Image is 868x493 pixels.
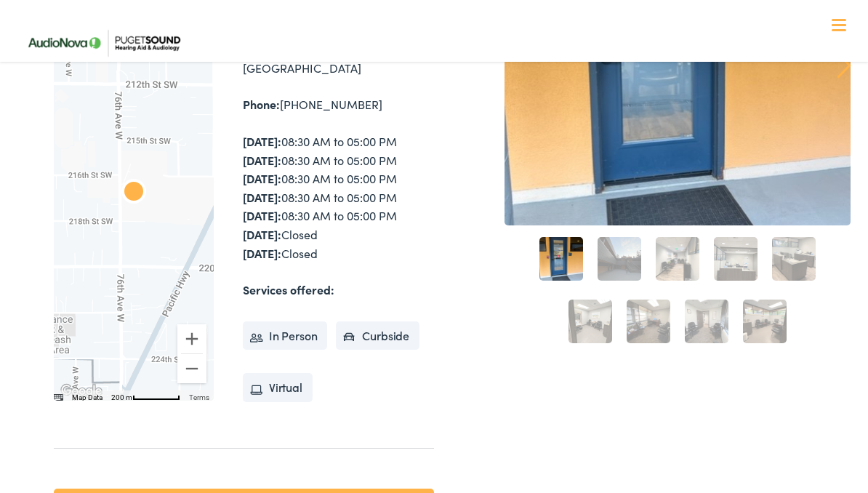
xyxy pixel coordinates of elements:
strong: [DATE]: [243,152,281,168]
strong: [DATE]: [243,207,281,223]
strong: Services offered: [243,281,334,297]
li: Virtual [243,373,313,402]
strong: [DATE]: [243,170,281,186]
div: AudioNova [116,176,151,211]
a: 2 [598,237,641,281]
button: Zoom in [177,324,206,353]
button: Map Scale: 200 m per 62 pixels [107,390,185,401]
button: Keyboard shortcuts [52,393,63,403]
a: 3 [656,237,699,281]
strong: Phone: [243,96,280,112]
span: 200 m [111,393,132,401]
a: 5 [772,237,816,281]
a: 6 [568,300,612,343]
a: Next [837,52,851,79]
a: 9 [743,300,787,343]
a: What We Offer [28,58,851,103]
strong: [DATE]: [243,133,281,149]
div: 08:30 AM to 05:00 PM 08:30 AM to 05:00 PM 08:30 AM to 05:00 PM 08:30 AM to 05:00 PM 08:30 AM to 0... [243,132,434,262]
a: 1 [539,237,583,281]
button: Map Data [72,393,103,403]
a: Open this area in Google Maps (opens a new window) [57,382,105,401]
div: [PHONE_NUMBER] [243,95,434,114]
a: 4 [714,237,758,281]
strong: [DATE]: [243,189,281,205]
a: 7 [627,300,670,343]
li: In Person [243,321,328,350]
a: 8 [685,300,728,343]
button: Zoom out [177,354,206,383]
strong: [DATE]: [243,245,281,261]
li: Curbside [336,321,419,350]
img: Google [57,382,105,401]
strong: [DATE]: [243,226,281,242]
a: Terms (opens in new tab) [189,393,209,401]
